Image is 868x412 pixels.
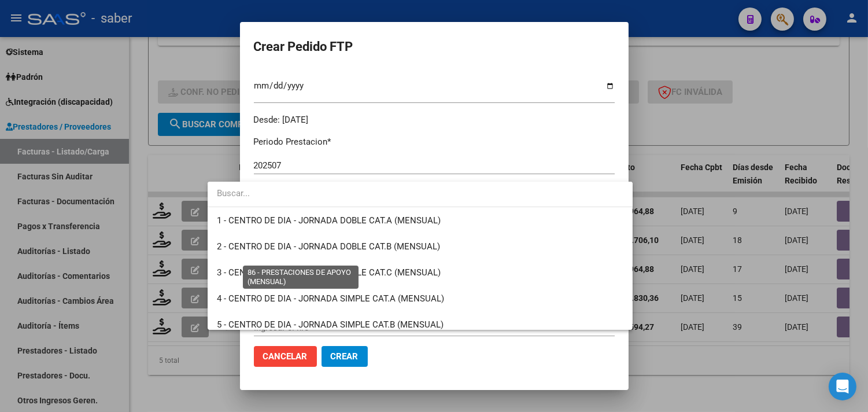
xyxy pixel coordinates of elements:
[217,267,441,278] span: 3 - CENTRO DE DIA - JORNADA DOBLE CAT.C (MENSUAL)
[217,319,444,330] span: 5 - CENTRO DE DIA - JORNADA SIMPLE CAT.B (MENSUAL)
[217,293,444,304] span: 4 - CENTRO DE DIA - JORNADA SIMPLE CAT.A (MENSUAL)
[217,215,441,226] span: 1 - CENTRO DE DIA - JORNADA DOBLE CAT.A (MENSUAL)
[208,181,633,207] input: dropdown search
[217,241,440,252] span: 2 - CENTRO DE DIA - JORNADA DOBLE CAT.B (MENSUAL)
[829,373,856,400] div: Open Intercom Messenger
